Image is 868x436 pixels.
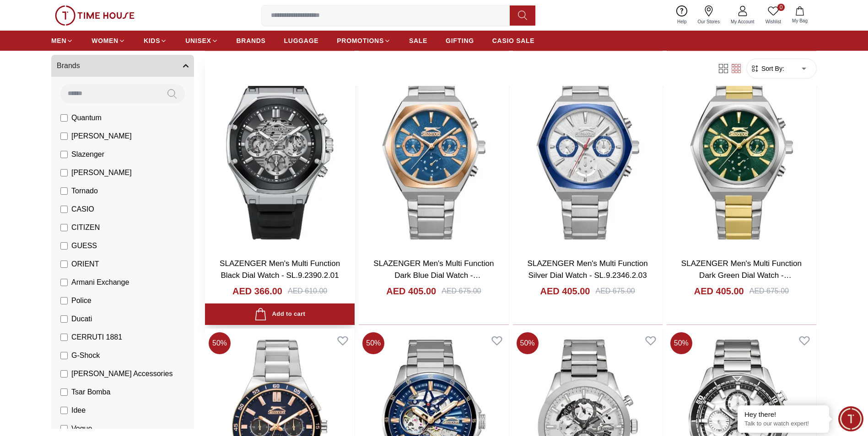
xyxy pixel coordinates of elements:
span: [PERSON_NAME] Accessories [71,368,173,379]
span: 50 % [517,332,539,354]
a: SLAZENGER Men's Multi Function Black Dial Watch - SL.9.2390.2.01 [220,259,340,280]
span: PROMOTIONS [337,36,384,45]
div: Add to cart [254,308,305,320]
a: 0Wishlist [760,4,787,27]
input: Quantum [60,114,68,122]
input: GUESS [60,242,68,250]
span: BRANDS [237,36,266,45]
input: Tsar Bomba [60,388,68,396]
a: Help [672,4,692,27]
span: Our Stores [694,18,723,25]
input: [PERSON_NAME] Accessories [60,370,68,378]
span: [PERSON_NAME] [71,167,132,178]
img: SLAZENGER Men's Multi Function Dark Green Dial Watch - SL.9.2346.2.01 [667,55,816,250]
span: Police [71,295,92,306]
h4: AED 405.00 [694,285,744,298]
span: ORIENT [71,259,99,270]
img: ... [55,5,135,26]
input: CERRUTI 1881 [60,334,68,341]
div: AED 675.00 [595,286,635,297]
span: Sort By: [760,64,784,73]
span: Armani Exchange [71,277,129,288]
a: KIDS [144,32,167,49]
span: 50 % [670,332,692,354]
span: Quantum [71,112,102,123]
span: MEN [51,36,66,45]
a: Our Stores [692,4,725,27]
span: My Account [727,18,758,25]
input: G-Shock [60,352,68,359]
input: CITIZEN [60,224,68,231]
span: Tsar Bomba [71,387,110,398]
input: Armani Exchange [60,279,68,286]
span: Idee [71,405,86,416]
span: WOMEN [92,36,119,45]
a: SLAZENGER Men's Multi Function Dark Green Dial Watch - SL.9.2346.2.01 [681,259,802,291]
span: Brands [57,60,80,71]
input: Vogue [60,425,68,432]
img: SLAZENGER Men's Multi Function Silver Dial Watch - SL.9.2346.2.03 [513,55,663,250]
a: SLAZENGER Men's Multi Function Silver Dial Watch - SL.9.2346.2.03 [528,259,648,280]
button: Add to cart [205,303,355,325]
input: Slazenger [60,151,68,158]
span: Tornado [71,186,98,197]
input: Tornado [60,187,68,195]
a: MEN [51,32,73,49]
input: Police [60,297,68,304]
a: CASIO SALE [492,32,535,49]
span: 50 % [209,332,231,354]
button: My Bag [787,5,813,26]
input: [PERSON_NAME] [60,169,68,176]
input: ORIENT [60,261,68,268]
span: 0 [777,4,785,11]
a: SLAZENGER Men's Multi Function Dark Blue Dial Watch - SL.9.2346.2.04 [373,259,494,291]
span: [PERSON_NAME] [71,131,132,142]
input: CASIO [60,206,68,213]
a: BRANDS [237,32,266,49]
div: Hey there! [744,410,822,419]
a: SALE [409,32,427,49]
button: Brands [51,55,194,77]
img: SLAZENGER Men's Multi Function Dark Blue Dial Watch - SL.9.2346.2.04 [359,55,508,250]
span: CASIO [71,204,94,215]
span: GIFTING [446,36,474,45]
span: Wishlist [762,18,785,25]
p: Talk to our watch expert! [744,420,822,428]
span: SALE [409,36,427,45]
a: PROMOTIONS [337,32,391,49]
span: GUESS [71,240,97,251]
div: AED 675.00 [749,286,789,297]
span: Vogue [71,423,92,434]
input: Ducati [60,315,68,323]
span: KIDS [144,36,160,45]
a: UNISEX [185,32,218,49]
input: [PERSON_NAME] [60,133,68,140]
button: Sort By: [750,64,784,73]
span: CASIO SALE [492,36,535,45]
img: SLAZENGER Men's Multi Function Black Dial Watch - SL.9.2390.2.01 [205,55,355,250]
span: Ducati [71,314,92,324]
span: CITIZEN [71,222,100,233]
div: AED 675.00 [442,286,481,297]
h4: AED 405.00 [540,285,590,298]
a: GIFTING [446,32,474,49]
div: Chat Widget [838,406,863,431]
input: Idee [60,407,68,414]
a: LUGGAGE [284,32,319,49]
h4: AED 405.00 [386,285,436,298]
span: G-Shock [71,350,100,361]
h4: AED 366.00 [232,285,282,298]
span: LUGGAGE [284,36,319,45]
span: Slazenger [71,149,104,160]
span: My Bag [788,17,811,24]
span: 50 % [362,332,384,354]
span: CERRUTI 1881 [71,332,122,343]
a: WOMEN [92,32,125,49]
div: AED 610.00 [288,286,327,297]
span: UNISEX [185,36,211,45]
span: Help [674,18,690,25]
